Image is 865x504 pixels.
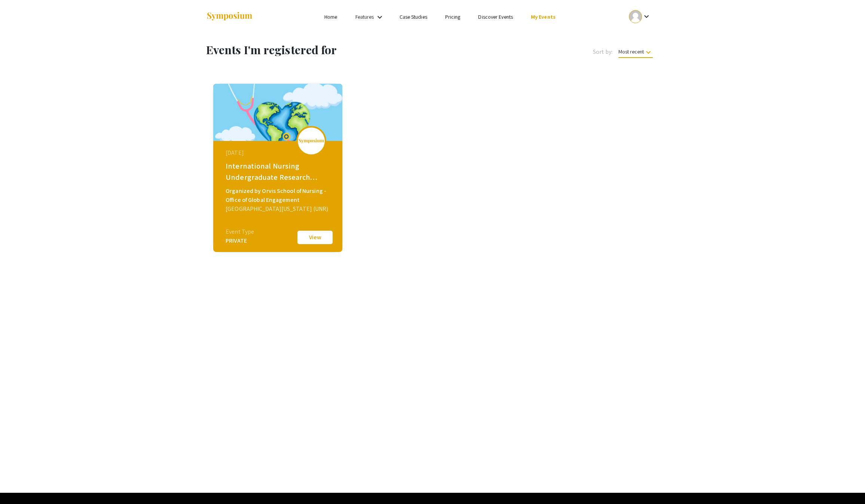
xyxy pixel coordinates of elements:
[226,236,254,245] div: PRIVATE
[226,227,254,236] div: Event Type
[642,12,651,21] mat-icon: Expand account dropdown
[621,8,659,25] button: Expand account dropdown
[400,13,427,20] a: Case Studies
[478,13,513,20] a: Discover Events
[226,148,332,157] div: [DATE]
[445,13,461,20] a: Pricing
[375,13,384,22] mat-icon: Expand Features list
[644,48,653,57] mat-icon: keyboard_arrow_down
[206,12,253,22] img: Symposium by ForagerOne
[213,84,342,141] img: global-connections-in-nursing-philippines-neva_eventCoverPhoto_3453dd__thumb.png
[324,13,337,20] a: Home
[6,470,32,498] iframe: Chat
[618,48,653,58] span: Most recent
[612,45,659,58] button: Most recent
[226,205,332,213] div: [GEOGRAPHIC_DATA][US_STATE] (UNR)
[531,13,556,20] a: My Events
[296,230,334,245] button: View
[206,43,465,56] h1: Events I'm registered for
[298,138,324,144] img: logo_v2.png
[355,13,374,20] a: Features
[226,160,332,183] div: International Nursing Undergraduate Research Symposium (INURS)
[226,187,332,205] div: Organized by Orvis School of Nursing - Office of Global Engagement
[593,47,612,56] span: Sort by:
